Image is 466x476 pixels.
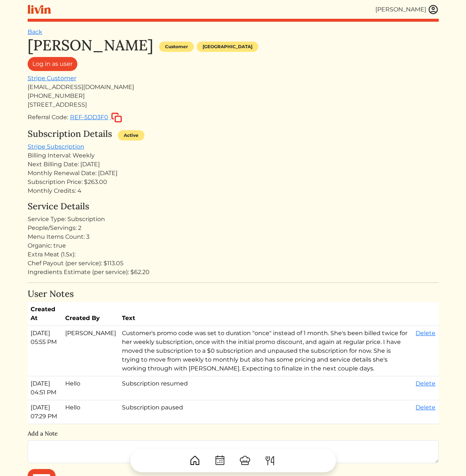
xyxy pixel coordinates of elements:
img: user_account-e6e16d2ec92f44fc35f99ef0dc9cddf60790bfa021a6ecb1c896eb5d2907b31c.svg [428,4,439,15]
td: [DATE] 07:29 PM [28,400,62,424]
td: [DATE] 04:51 PM [28,376,62,400]
div: Monthly Credits: 4 [28,187,439,195]
a: Delete [416,404,435,411]
div: Billing Interval: Weekly [28,151,439,160]
h4: Service Details [28,201,439,212]
div: Next Billing Date: [DATE] [28,160,439,169]
div: [STREET_ADDRESS] [28,100,439,109]
td: Hello [62,400,119,424]
div: Active [118,130,144,141]
div: [EMAIL_ADDRESS][DOMAIN_NAME] [28,83,439,92]
img: ForkKnife-55491504ffdb50bab0c1e09e7649658475375261d09fd45db06cec23bce548bf.svg [264,455,276,466]
div: Service Type: Subscription [28,215,439,224]
div: Monthly Renewal Date: [DATE] [28,169,439,178]
span: Referral Code: [28,114,68,121]
a: Back [28,28,42,35]
td: Subscription resumed [119,376,413,400]
div: Ingredients Estimate (per service): $62.20 [28,268,439,277]
td: Customer's promo code was set to duration "once" instead of 1 month. She's been billed twice for ... [119,326,413,376]
div: Organic: true [28,241,439,250]
td: [PERSON_NAME] [62,326,119,376]
h6: Add a Note [28,430,439,437]
div: People/Servings: 2 [28,224,439,232]
td: Subscription paused [119,400,413,424]
div: Customer [159,42,194,52]
a: Stripe Subscription [28,143,84,150]
td: Hello [62,376,119,400]
div: Subscription Price: $263.00 [28,178,439,187]
th: Created By [62,302,119,326]
button: REF-5DD3F0 [70,112,122,123]
th: Created At [28,302,62,326]
td: [DATE] 05:55 PM [28,326,62,376]
img: ChefHat-a374fb509e4f37eb0702ca99f5f64f3b6956810f32a249b33092029f8484b388.svg [239,455,251,466]
div: [PHONE_NUMBER] [28,92,439,100]
div: [PERSON_NAME] [375,5,426,14]
th: Text [119,302,413,326]
div: Chef Payout (per service): $113.05 [28,259,439,268]
img: CalendarDots-5bcf9d9080389f2a281d69619e1c85352834be518fbc73d9501aef674afc0d57.svg [214,455,226,466]
a: Log in as user [28,57,77,71]
div: [GEOGRAPHIC_DATA] [197,42,258,52]
a: Delete [416,380,435,387]
span: REF-5DD3F0 [70,114,108,121]
h4: Subscription Details [28,129,112,139]
h4: User Notes [28,289,439,299]
img: House-9bf13187bcbb5817f509fe5e7408150f90897510c4275e13d0d5fca38e0b5951.svg [189,455,201,466]
img: copy-c88c4d5ff2289bbd861d3078f624592c1430c12286b036973db34a3c10e19d95.svg [111,113,122,122]
div: Extra Meat (1.5x): [28,250,439,259]
a: Stripe Customer [28,75,76,82]
div: Menu Items Count: 3 [28,232,439,241]
h1: [PERSON_NAME] [28,36,153,54]
img: livin-logo-a0d97d1a881af30f6274990eb6222085a2533c92bbd1e4f22c21b4f0d0e3210c.svg [28,5,51,14]
a: Delete [416,330,435,337]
